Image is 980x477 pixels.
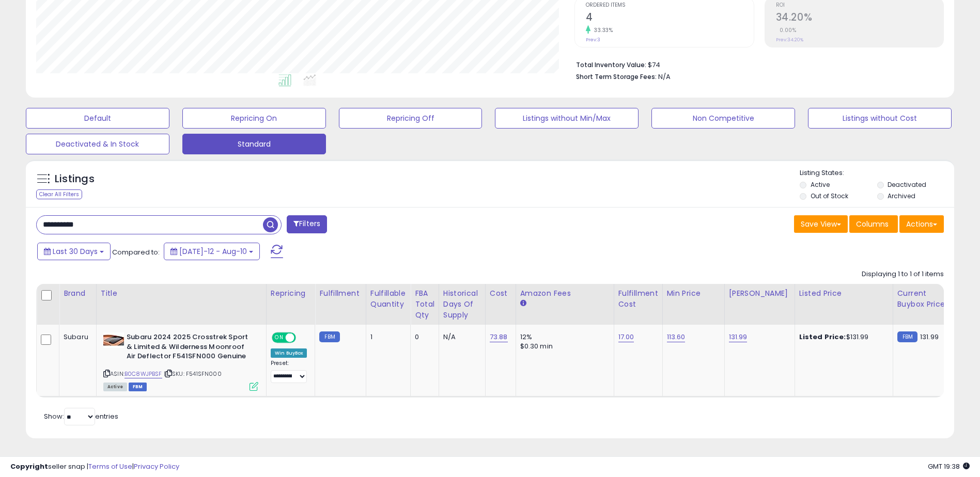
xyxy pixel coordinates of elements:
h2: 4 [586,11,753,25]
b: Listed Price: [799,332,846,342]
label: Archived [888,192,915,200]
img: 31OHOZ1qoWL._SL40_.jpg [103,332,124,348]
b: Subaru 2024 2025 Crosstrek Sport & Limited & Wilderness Moonroof Air Deflector F541SFN000 Genuine [127,332,252,364]
div: Title [101,288,262,299]
button: Non Competitive [651,108,795,129]
div: Repricing [271,288,311,299]
div: seller snap | | [10,462,179,472]
span: All listings currently available for purchase on Amazon [103,383,127,391]
span: [DATE]-12 - Aug-10 [179,246,247,257]
h2: 34.20% [776,11,943,25]
h5: Listings [55,172,95,186]
span: Columns [856,219,889,229]
button: Listings without Min/Max [495,108,639,129]
p: Listing States: [800,168,954,178]
div: 0 [415,332,431,342]
div: Cost [490,288,511,299]
a: 73.88 [490,332,508,342]
small: FBM [319,331,339,342]
span: Show: entries [44,411,118,421]
div: $0.30 min [520,342,606,351]
button: Columns [849,215,898,233]
span: OFF [294,333,311,342]
a: 113.60 [667,332,686,342]
div: Fulfillable Quantity [370,288,406,310]
div: ASIN: [103,332,258,390]
button: Repricing Off [339,108,483,129]
a: B0C8WJPBSF [125,370,162,378]
div: Min Price [667,288,720,299]
label: Active [811,180,830,189]
div: N/A [443,332,477,342]
small: Prev: 34.20% [776,37,803,43]
div: [PERSON_NAME] [729,288,790,299]
a: Privacy Policy [134,462,179,471]
button: Save View [794,215,848,233]
span: 131.99 [920,332,939,342]
div: Subaru [64,332,88,342]
button: Standard [182,134,326,154]
div: Listed Price [799,288,889,299]
button: [DATE]-12 - Aug-10 [164,243,260,260]
button: Deactivated & In Stock [26,134,169,154]
div: FBA Total Qty [415,288,434,321]
span: N/A [658,72,671,82]
div: Amazon Fees [520,288,610,299]
span: FBM [129,383,147,391]
div: $131.99 [799,332,885,342]
span: Compared to: [112,247,160,257]
div: Win BuyBox [271,348,307,358]
div: Fulfillment Cost [618,288,658,310]
button: Repricing On [182,108,326,129]
small: 0.00% [776,26,797,34]
a: Terms of Use [88,462,132,471]
div: Preset: [271,360,307,383]
div: Brand [64,288,92,299]
small: Amazon Fees. [520,299,526,308]
a: 131.99 [729,332,748,342]
span: Ordered Items [586,3,753,8]
span: Last 30 Days [53,246,98,257]
b: Total Inventory Value: [576,60,646,69]
div: Displaying 1 to 1 of 1 items [862,269,944,279]
label: Deactivated [888,180,926,189]
span: ON [273,333,286,342]
label: Out of Stock [811,192,848,200]
li: $74 [576,58,936,70]
b: Short Term Storage Fees: [576,72,657,81]
div: 1 [370,332,402,342]
button: Actions [899,215,944,233]
button: Listings without Cost [808,108,952,129]
span: | SKU: F541SFN000 [164,370,222,378]
a: 17.00 [618,332,634,342]
small: FBM [897,331,917,342]
div: Historical Days Of Supply [443,288,481,321]
span: 2025-09-10 19:38 GMT [928,462,970,471]
button: Default [26,108,169,129]
small: Prev: 3 [586,37,600,43]
button: Last 30 Days [37,243,111,260]
div: Fulfillment [319,288,361,299]
strong: Copyright [10,462,48,471]
div: 12% [520,332,606,342]
div: Clear All Filters [36,189,82,199]
div: Current Buybox Price [897,288,951,310]
small: 33.33% [590,26,613,34]
button: Filters [287,215,327,233]
span: ROI [776,3,943,8]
